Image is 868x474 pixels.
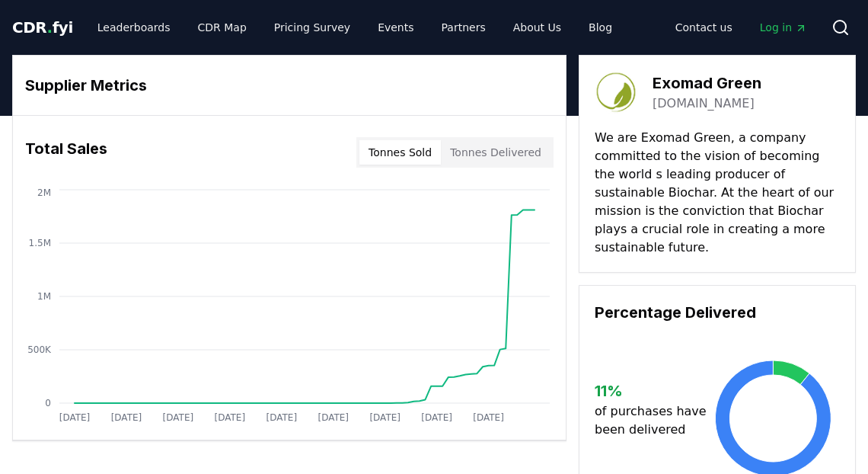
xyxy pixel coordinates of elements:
[186,14,259,41] a: CDR Map
[473,412,504,423] tspan: [DATE]
[29,238,51,248] tspan: 1.5M
[595,380,707,402] h3: 11 %
[85,14,183,41] a: Leaderboards
[653,72,761,94] h3: Exomad Green
[85,14,624,41] nav: Main
[25,137,107,168] h3: Total Sales
[576,14,624,41] a: Blog
[266,412,298,423] tspan: [DATE]
[25,74,554,97] h3: Supplier Metrics
[12,18,73,37] span: CDR fyi
[111,412,142,423] tspan: [DATE]
[163,412,194,423] tspan: [DATE]
[501,14,573,41] a: About Us
[369,412,400,423] tspan: [DATE]
[59,412,91,423] tspan: [DATE]
[595,301,840,324] h3: Percentage Delivered
[262,14,362,41] a: Pricing Survey
[359,140,441,165] button: Tonnes Sold
[441,140,550,165] button: Tonnes Delivered
[595,71,637,114] img: Exomad Green-logo
[748,14,819,41] a: Log in
[37,291,51,302] tspan: 1M
[663,14,819,41] nav: Main
[27,344,52,355] tspan: 500K
[37,187,51,198] tspan: 2M
[760,20,807,35] span: Log in
[47,18,53,37] span: .
[653,94,755,113] a: [DOMAIN_NAME]
[595,402,707,439] p: of purchases have been delivered
[365,14,426,41] a: Events
[421,412,452,423] tspan: [DATE]
[45,398,51,408] tspan: 0
[595,129,840,257] p: We are Exomad Green, a company committed to the vision of becoming the world s leading producer o...
[12,17,73,38] a: CDR.fyi
[318,412,349,423] tspan: [DATE]
[429,14,498,41] a: Partners
[215,412,246,423] tspan: [DATE]
[663,14,745,41] a: Contact us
